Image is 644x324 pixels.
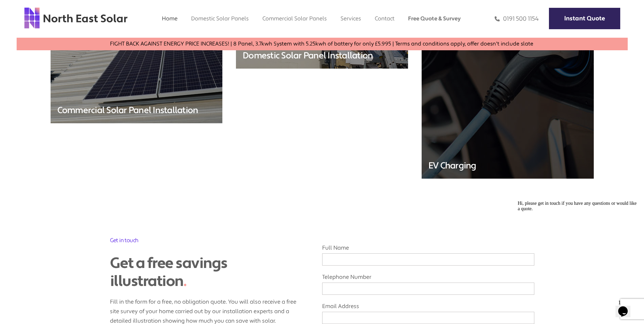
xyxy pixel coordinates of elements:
[322,283,534,295] input: Telephone Number
[3,3,125,14] div: Hi, please get in touch if you have any questions or would like a quote.
[3,3,122,13] span: Hi, please get in touch if you have any questions or would like a quote.
[322,253,534,266] input: Full Name
[24,7,128,29] img: north east solar logo
[322,303,534,321] label: Email Address
[183,272,187,291] span: .
[322,312,534,324] input: Email Address
[549,8,620,29] a: Instant Quote
[262,15,327,22] a: Commercial Solar Panels
[515,198,637,293] iframe: chat widget
[408,15,461,22] a: Free Quote & Survey
[322,244,534,262] label: Full Name
[615,297,637,317] iframe: chat widget
[375,15,394,22] a: Contact
[495,15,539,23] a: 0191 500 1154
[495,15,500,23] img: phone icon
[341,15,361,22] a: Services
[110,236,305,244] h2: Get in touch
[322,273,534,291] label: Telephone Number
[162,15,178,22] a: Home
[110,254,305,290] div: Get a free savings illustration
[191,15,249,22] a: Domestic Solar Panels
